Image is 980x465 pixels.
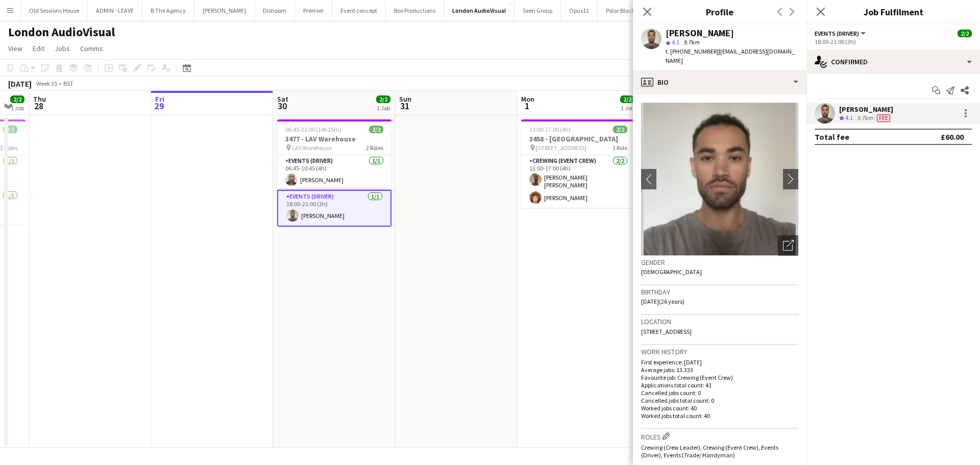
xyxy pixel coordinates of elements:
span: t. [PHONE_NUMBER] [666,47,719,55]
p: Average jobs: 13.333 [641,366,798,374]
div: 1 Job [621,104,634,112]
span: Events (Driver) [815,30,859,37]
p: Cancelled jobs count: 0 [641,389,798,397]
div: [DATE] [8,79,32,89]
span: 2/2 [10,95,24,103]
span: 2/2 [3,126,17,133]
h3: Profile [633,5,806,18]
span: 31 [398,100,411,112]
app-card-role: Events (Driver)1/118:00-21:00 (3h)[PERSON_NAME] [277,190,391,227]
h3: Work history [641,347,798,356]
span: 2/2 [376,95,390,103]
span: 2 Roles [366,144,383,152]
button: ADMIN - LEAVE [88,1,142,20]
span: Sun [399,94,411,104]
a: Comms [76,42,107,55]
div: Bio [633,70,806,94]
span: [DEMOGRAPHIC_DATA] [641,268,702,276]
a: View [4,42,27,55]
span: 1 Role [612,144,627,152]
span: Mon [521,94,534,104]
span: [STREET_ADDRESS] [641,328,692,335]
div: [PERSON_NAME] [666,29,734,38]
span: Fri [155,94,164,104]
h3: Birthday [641,287,798,297]
span: [DATE] (26 years) [641,298,684,305]
span: Sat [277,94,288,104]
div: 18:00-21:00 (3h) [815,38,972,45]
span: Crewing (Crew Leader), Crewing (Event Crew), Events (Driver), Events (Trade/ Handyman) [641,444,778,459]
span: Edit [33,44,44,53]
div: Total fee [815,132,849,142]
div: BST [63,80,73,87]
p: First experience: [DATE] [641,358,798,366]
span: 4.1 [672,38,679,46]
p: Cancelled jobs total count: 0 [641,397,798,404]
h3: 3477 - LAV Warehouse [277,134,391,143]
span: 1 [520,100,534,112]
span: 4.1 [845,114,853,121]
button: Seen Group [514,1,561,20]
h3: Gender [641,258,798,267]
span: Thu [33,94,46,104]
button: Premier [295,1,332,20]
span: 2/2 [369,126,383,133]
span: 2/2 [958,30,972,37]
button: Events (Driver) [815,30,867,37]
div: Crew has different fees then in role [875,114,892,123]
span: Comms [80,44,103,53]
button: Event concept [332,1,386,20]
button: Dishoom [255,1,295,20]
app-job-card: 06:45-21:00 (14h15m)2/23477 - LAV Warehouse LAV Warehouse2 RolesEvents (Driver)1/106:45-10:45 (4h... [277,119,391,227]
div: 1 Job [11,104,24,112]
button: Old Sessions House [21,1,88,20]
button: Polar Black [598,1,644,20]
span: 30 [276,100,288,112]
button: Opus11 [561,1,598,20]
a: Jobs [51,42,74,55]
div: 1 Job [377,104,390,112]
app-card-role: Crewing (Event Crew)2/213:00-17:00 (4h)[PERSON_NAME] [PERSON_NAME][PERSON_NAME] [521,155,635,208]
div: [PERSON_NAME] [839,105,893,114]
p: Worked jobs total count: 40 [641,412,798,420]
button: London AudioVisual [444,1,514,20]
span: 2/2 [613,126,627,133]
button: [PERSON_NAME] [194,1,255,20]
h3: Roles [641,431,798,442]
span: Week 35 [34,80,59,87]
h3: Location [641,317,798,326]
h3: 3458 - [GEOGRAPHIC_DATA] [521,134,635,143]
div: Confirmed [806,50,980,74]
div: Open photos pop-in [778,235,798,256]
span: LAV Warehouse [292,144,332,152]
div: £60.00 [941,132,964,142]
app-card-role: Events (Driver)1/106:45-10:45 (4h)[PERSON_NAME] [277,155,391,190]
span: 28 [32,100,46,112]
span: [STREET_ADDRESS] [536,144,586,152]
h3: Job Fulfilment [806,5,980,18]
p: Applications total count: 41 [641,381,798,389]
button: B The Agency [142,1,194,20]
span: Jobs [55,44,70,53]
a: Edit [29,42,48,55]
p: Worked jobs count: 40 [641,404,798,412]
span: 13:00-17:00 (4h) [529,126,571,133]
span: View [8,44,22,53]
span: 2/2 [620,95,634,103]
app-job-card: 13:00-17:00 (4h)2/23458 - [GEOGRAPHIC_DATA] [STREET_ADDRESS]1 RoleCrewing (Event Crew)2/213:00-17... [521,119,635,208]
p: Favourite job: Crewing (Event Crew) [641,374,798,381]
span: Fee [877,114,890,122]
span: 06:45-21:00 (14h15m) [285,126,341,133]
button: Box Productions [386,1,444,20]
h1: London AudioVisual [8,25,115,40]
div: 9.7km [855,114,875,123]
span: 9.7km [681,38,701,46]
span: 29 [154,100,164,112]
span: | [EMAIL_ADDRESS][DOMAIN_NAME] [666,47,795,64]
img: Crew avatar or photo [641,103,798,256]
